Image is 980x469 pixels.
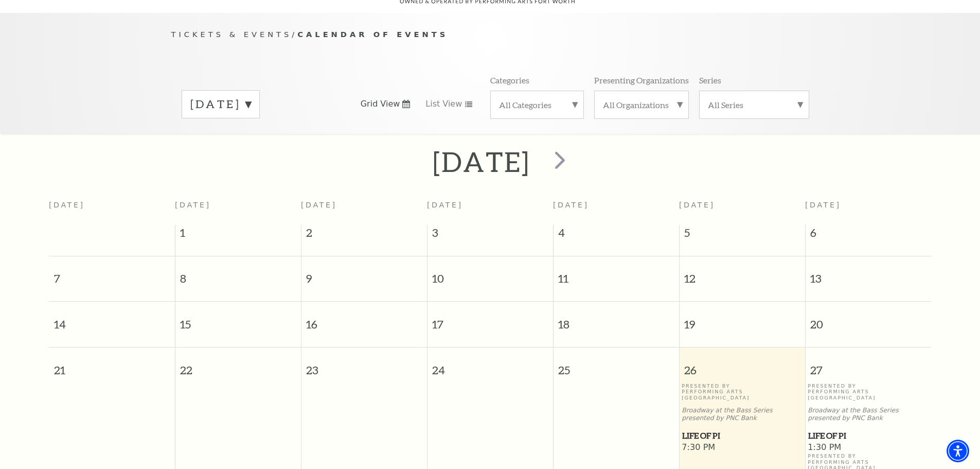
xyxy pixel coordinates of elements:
[708,99,800,110] label: All Series
[49,302,175,337] span: 14
[682,429,802,442] span: Life of Pi
[175,302,301,337] span: 15
[361,98,400,110] span: Grid View
[680,225,805,246] span: 5
[808,383,929,401] p: Presented By Performing Arts [GEOGRAPHIC_DATA]
[427,302,553,337] span: 17
[808,407,929,422] p: Broadway at the Bass Series presented by PNC Bank
[427,225,553,246] span: 3
[171,28,809,41] p: /
[554,348,679,383] span: 25
[554,302,679,337] span: 18
[301,225,427,246] span: 2
[680,348,805,383] span: 26
[425,98,462,110] span: List View
[301,302,427,337] span: 16
[554,225,679,246] span: 4
[682,407,803,422] p: Broadway at the Bass Series presented by PNC Bank
[680,302,805,337] span: 19
[553,201,589,209] span: [DATE]
[175,256,301,292] span: 8
[947,440,969,462] div: Accessibility Menu
[682,442,803,454] span: 7:30 PM
[301,348,427,383] span: 23
[554,256,679,292] span: 11
[171,30,292,39] span: Tickets & Events
[699,75,721,85] p: Series
[490,75,529,85] p: Categories
[499,99,575,110] label: All Categories
[301,201,337,209] span: [DATE]
[49,195,175,225] th: [DATE]
[175,225,301,246] span: 1
[682,383,803,401] p: Presented By Performing Arts [GEOGRAPHIC_DATA]
[190,96,251,112] label: [DATE]
[806,302,932,337] span: 20
[433,145,530,178] h2: [DATE]
[427,256,553,292] span: 10
[805,201,841,209] span: [DATE]
[427,201,463,209] span: [DATE]
[49,348,175,383] span: 21
[680,256,805,292] span: 12
[808,442,929,454] span: 1:30 PM
[175,201,211,209] span: [DATE]
[427,348,553,383] span: 24
[297,30,448,39] span: Calendar of Events
[540,144,577,180] button: next
[301,256,427,292] span: 9
[808,429,928,442] span: Life of Pi
[679,201,715,209] span: [DATE]
[806,348,932,383] span: 27
[806,225,932,246] span: 6
[594,75,689,85] p: Presenting Organizations
[49,256,175,292] span: 7
[175,348,301,383] span: 22
[603,99,680,110] label: All Organizations
[806,256,932,292] span: 13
